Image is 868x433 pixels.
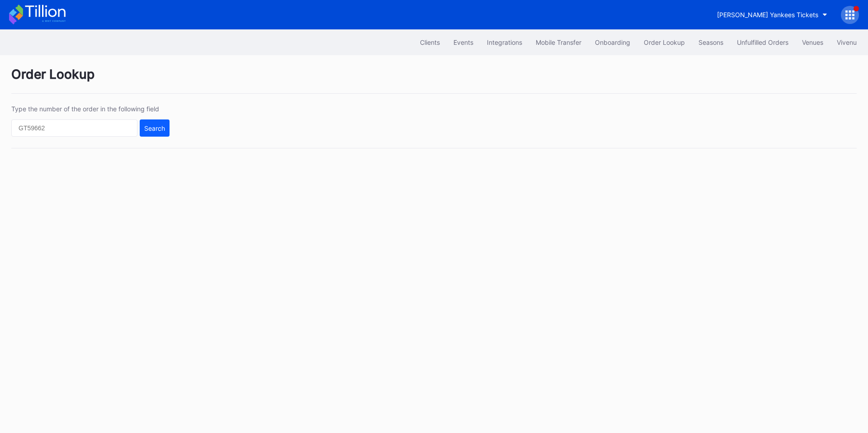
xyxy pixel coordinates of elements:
[536,38,581,46] div: Mobile Transfer
[11,105,170,113] div: Type the number of the order in the following field
[144,124,165,132] div: Search
[730,34,795,51] button: Unfulfilled Orders
[717,11,818,19] div: [PERSON_NAME] Yankees Tickets
[802,38,823,46] div: Venues
[830,34,863,51] button: Vivenu
[698,38,723,46] div: Seasons
[837,38,857,46] div: Vivenu
[480,34,529,51] button: Integrations
[588,34,637,51] button: Onboarding
[710,6,834,23] button: [PERSON_NAME] Yankees Tickets
[420,38,440,46] div: Clients
[644,38,685,46] div: Order Lookup
[447,34,480,51] button: Events
[529,34,588,51] button: Mobile Transfer
[11,67,857,94] div: Order Lookup
[692,34,730,51] button: Seasons
[487,38,522,46] div: Integrations
[795,34,830,51] button: Venues
[140,119,170,137] button: Search
[737,38,788,46] div: Unfulfilled Orders
[637,34,692,51] button: Order Lookup
[11,119,137,137] input: GT59662
[413,34,447,51] button: Clients
[453,38,473,46] div: Events
[595,38,630,46] div: Onboarding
